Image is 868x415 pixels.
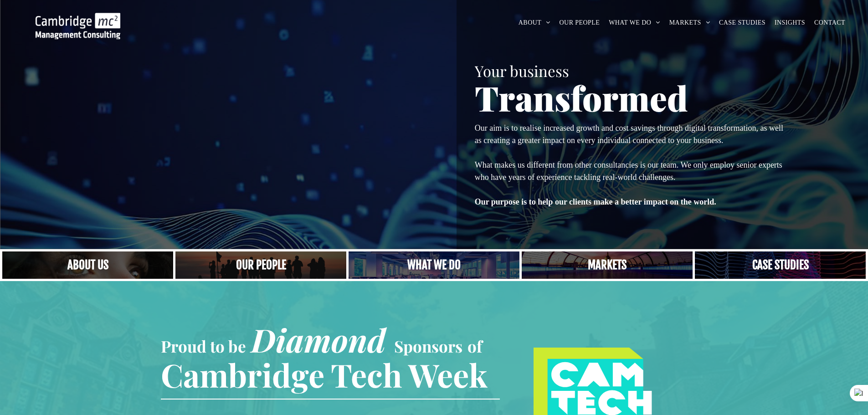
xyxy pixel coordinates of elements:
a: WHAT WE DO [604,15,665,30]
span: Transformed [475,75,688,120]
a: ABOUT [514,15,555,30]
span: Your business [475,61,569,81]
strong: Our purpose is to help our clients make a better impact on the world. [475,197,716,206]
span: Proud to be [161,335,246,357]
a: MARKETS [665,15,714,30]
span: Diamond [251,318,386,361]
span: Sponsors [394,335,462,357]
a: A yoga teacher lifting his whole body off the ground in the peacock pose [349,251,519,279]
span: Our aim is to realise increased growth and cost savings through digital transformation, as well a... [475,123,783,145]
img: Go to Homepage [36,13,120,39]
a: Close up of woman's face, centered on her eyes [2,251,173,279]
span: What makes us different from other consultancies is our team. We only employ senior experts who h... [475,160,782,182]
span: of [467,335,482,357]
span: Cambridge Tech Week [161,353,488,396]
a: A crowd in silhouette at sunset, on a rise or lookout point [175,251,346,279]
a: CONTACT [810,15,850,30]
a: CASE STUDIES [714,15,770,30]
a: INSIGHTS [770,15,810,30]
a: OUR PEOPLE [555,15,605,30]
